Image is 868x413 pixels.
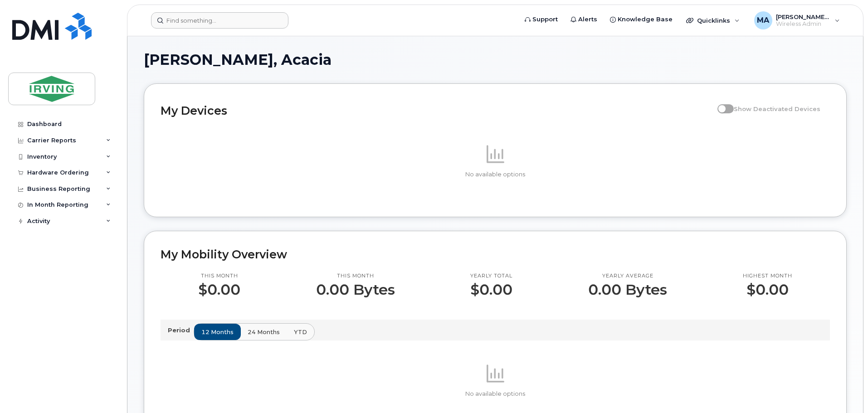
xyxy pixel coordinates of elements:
[198,282,240,298] p: $0.00
[743,272,792,280] p: Highest month
[588,272,667,280] p: Yearly average
[588,282,667,298] p: 0.00 Bytes
[316,272,395,280] p: This month
[198,272,240,280] p: This month
[144,53,332,67] span: [PERSON_NAME], Acacia
[717,100,725,107] input: Show Deactivated Devices
[316,282,395,298] p: 0.00 Bytes
[161,390,830,398] p: No available options
[161,248,830,261] h2: My Mobility Overview
[743,282,792,298] p: $0.00
[168,326,194,335] p: Period
[470,272,512,280] p: Yearly total
[470,282,512,298] p: $0.00
[161,170,830,179] p: No available options
[294,328,307,336] span: YTD
[734,105,820,112] span: Show Deactivated Devices
[161,104,713,117] h2: My Devices
[248,328,280,336] span: 24 months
